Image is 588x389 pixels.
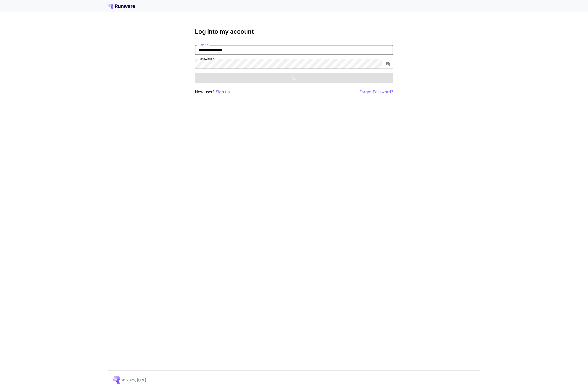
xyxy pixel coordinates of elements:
[198,57,214,61] label: Password
[384,59,393,68] button: toggle password visibility
[195,89,230,95] p: New user?
[359,89,393,95] button: Forgot Password?
[198,43,208,47] label: Email
[122,377,146,383] p: © 2025, [URL]
[216,89,230,95] button: Sign up
[195,28,393,35] h3: Log into my account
